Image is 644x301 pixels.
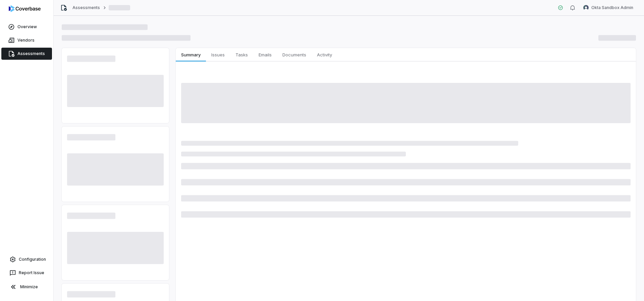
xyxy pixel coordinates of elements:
[256,50,274,59] span: Emails
[1,48,52,60] a: Assessments
[591,5,633,10] span: Okta Sandbox Admin
[583,5,589,10] img: Okta Sandbox Admin avatar
[209,50,227,59] span: Issues
[72,5,100,10] a: Assessments
[9,5,41,12] img: logo-D7KZi-bG.svg
[178,50,203,59] span: Summary
[233,50,251,59] span: Tasks
[280,50,309,59] span: Documents
[579,3,637,13] button: Okta Sandbox Admin avatarOkta Sandbox Admin
[3,253,51,265] a: Configuration
[1,34,52,46] a: Vendors
[314,50,335,59] span: Activity
[3,280,51,294] button: Minimize
[1,21,52,33] a: Overview
[3,267,51,279] button: Report Issue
